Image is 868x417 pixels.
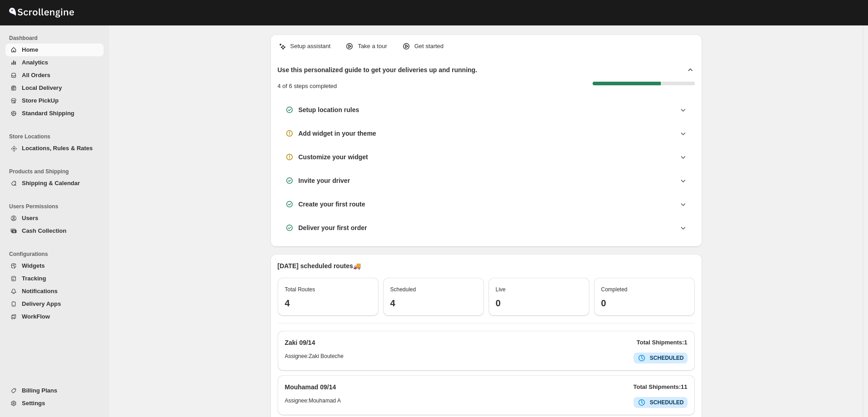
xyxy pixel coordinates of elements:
[22,215,38,221] span: Users
[22,300,61,307] span: Delivery Apps
[22,97,59,104] span: Store PickUp
[390,286,416,293] span: Scheduled
[285,397,341,408] h6: Assignee: Mouhamad A
[5,142,104,155] button: Locations, Rules & Rates
[634,383,688,392] p: Total Shipments: 11
[22,275,46,282] span: Tracking
[650,355,684,361] b: SCHEDULED
[278,65,478,74] h2: Use this personalized guide to get your deliveries up and running.
[390,298,477,309] h3: 4
[299,200,365,209] h3: Create your first route
[5,310,104,323] button: WorkFlow
[22,110,75,117] span: Standard Shipping
[5,285,104,298] button: Notifications
[22,313,50,320] span: WorkFlow
[22,46,38,53] span: Home
[414,42,444,51] p: Get started
[9,250,105,258] span: Configurations
[299,223,367,232] h3: Deliver your first order
[5,397,104,410] button: Settings
[9,133,105,140] span: Store Locations
[601,298,688,309] h3: 0
[285,353,344,363] h6: Assignee: Zaki Bouteche
[9,34,105,42] span: Dashboard
[5,260,104,272] button: Widgets
[5,212,104,225] button: Users
[22,180,80,186] span: Shipping & Calendar
[22,288,58,294] span: Notifications
[22,84,62,91] span: Local Delivery
[9,168,105,175] span: Products and Shipping
[22,400,45,407] span: Settings
[5,69,104,82] button: All Orders
[22,227,66,234] span: Cash Collection
[650,399,684,406] b: SCHEDULED
[496,298,582,309] h3: 0
[285,338,315,347] h2: Zaki 09/14
[290,42,331,51] p: Setup assistant
[5,384,104,397] button: Billing Plans
[285,383,336,392] h2: Mouhamad 09/14
[5,225,104,237] button: Cash Collection
[278,261,695,270] p: [DATE] scheduled routes 🚚
[22,59,48,66] span: Analytics
[299,129,376,138] h3: Add widget in your theme
[5,272,104,285] button: Tracking
[5,44,104,56] button: Home
[299,105,359,114] h3: Setup location rules
[299,152,368,162] h3: Customize your widget
[5,177,104,190] button: Shipping & Calendar
[22,72,50,78] span: All Orders
[637,338,688,347] p: Total Shipments: 1
[22,387,57,394] span: Billing Plans
[601,286,628,293] span: Completed
[358,42,387,51] p: Take a tour
[5,56,104,69] button: Analytics
[278,82,337,91] p: 4 of 6 steps completed
[9,203,105,210] span: Users Permissions
[22,145,93,152] span: Locations, Rules & Rates
[285,298,371,309] h3: 4
[299,176,350,185] h3: Invite your driver
[22,262,45,269] span: Widgets
[285,286,315,293] span: Total Routes
[5,298,104,310] button: Delivery Apps
[496,286,506,293] span: Live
